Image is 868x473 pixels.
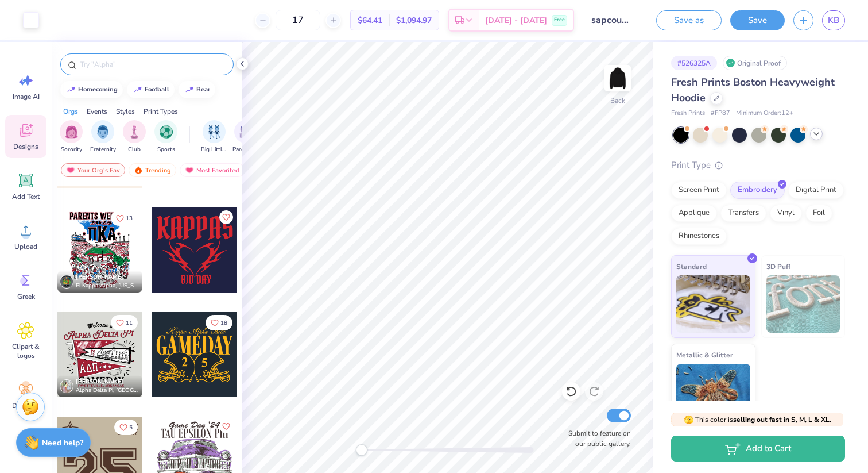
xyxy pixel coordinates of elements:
div: filter for Club [123,120,146,154]
span: # FP87 [711,109,730,118]
div: filter for Sports [154,120,177,154]
div: Print Type [671,159,845,172]
span: 18 [220,320,227,326]
div: bear [196,86,210,93]
div: filter for Big Little Reveal [201,120,227,154]
button: filter button [90,120,116,154]
button: filter button [201,120,227,154]
input: – – [276,10,320,30]
div: Digital Print [788,182,844,199]
img: Big Little Reveal Image [208,125,220,139]
span: Big Little Reveal [201,145,227,154]
div: Accessibility label [356,444,367,456]
span: KB [828,14,839,27]
div: Back [610,95,625,106]
span: 🫣 [684,414,693,425]
a: KB [822,10,845,30]
div: Orgs [63,106,78,117]
span: Decorate [12,401,40,410]
img: most_fav.gif [185,166,194,174]
div: Vinyl [770,205,802,222]
div: filter for Parent's Weekend [232,120,259,154]
div: Foil [805,205,832,222]
div: Trending [129,163,176,177]
button: football [127,81,175,98]
button: filter button [60,120,83,154]
div: Screen Print [671,182,727,199]
img: most_fav.gif [66,166,75,174]
img: trending.gif [134,166,143,174]
img: Fraternity Image [96,125,109,139]
strong: selling out fast in S, M, L & XL [733,415,830,424]
div: filter for Fraternity [90,120,116,154]
button: bear [179,81,215,98]
span: Alpha Delta Pi, [GEOGRAPHIC_DATA][US_STATE] at [GEOGRAPHIC_DATA] [76,386,138,395]
div: Original Proof [723,56,787,70]
img: Parent's Weekend Image [239,125,253,139]
span: Image AI [13,92,40,101]
span: Upload [14,242,37,251]
span: Greek [17,292,35,301]
span: [DATE] - [DATE] [485,14,547,26]
label: Submit to feature on our public gallery. [562,428,631,449]
div: Events [87,106,107,117]
span: Standard [676,260,707,272]
div: filter for Sorority [60,120,83,154]
span: Minimum Order: 12 + [736,109,793,118]
img: Back [606,67,629,90]
button: Like [114,420,138,435]
span: Free [554,16,565,24]
span: Sports [157,145,175,154]
img: trend_line.gif [67,86,76,93]
span: Clipart & logos [7,342,45,360]
div: Rhinestones [671,228,727,245]
strong: Need help? [42,437,83,448]
span: 5 [129,425,133,430]
div: homecoming [78,86,118,93]
span: Club [128,145,141,154]
div: Your Org's Fav [61,163,125,177]
img: Club Image [128,125,141,139]
span: Sorority [61,145,82,154]
div: football [145,86,169,93]
img: trend_line.gif [185,86,194,93]
button: Like [219,210,233,224]
button: Add to Cart [671,436,845,462]
span: $64.41 [358,14,382,26]
span: This color is . [684,414,831,425]
span: $1,094.97 [396,14,432,26]
span: 13 [126,216,133,221]
span: 11 [126,320,133,326]
div: Most Favorited [180,163,245,177]
div: Print Types [144,106,178,117]
span: [PERSON_NAME] [76,378,123,386]
button: filter button [123,120,146,154]
button: filter button [232,120,259,154]
span: Fresh Prints [671,109,705,118]
span: [PERSON_NAME] [76,273,123,281]
button: filter button [154,120,177,154]
span: Fresh Prints Boston Heavyweight Hoodie [671,75,835,105]
button: Like [111,315,138,330]
div: Embroidery [730,182,785,199]
div: Transfers [720,205,766,222]
div: # 526325A [671,56,717,70]
img: trend_line.gif [133,86,142,93]
input: Try "Alpha" [79,59,226,70]
input: Untitled Design [583,9,639,32]
span: Pi Kappa Alpha, [US_STATE][GEOGRAPHIC_DATA] [76,282,138,290]
span: Add Text [12,192,40,201]
img: Sports Image [160,125,173,139]
span: 3D Puff [766,260,790,272]
button: Like [111,210,138,226]
button: homecoming [60,81,123,98]
button: Save [730,10,785,30]
img: Standard [676,275,750,333]
div: Styles [116,106,135,117]
button: Save as [656,10,722,30]
img: Metallic & Glitter [676,364,750,421]
img: Sorority Image [65,125,78,139]
button: Like [206,315,232,330]
button: Like [219,420,233,433]
div: Applique [671,205,717,222]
